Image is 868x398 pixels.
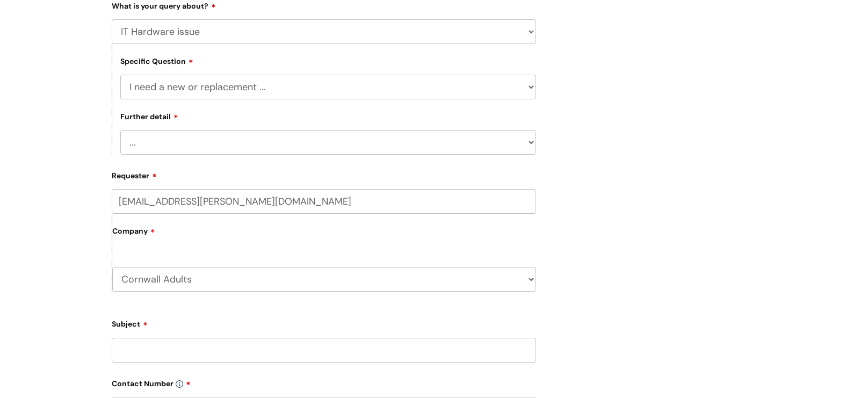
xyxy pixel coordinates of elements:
label: Specific Question [120,55,193,66]
label: Subject [112,316,536,329]
label: Further detail [120,111,178,121]
label: Company [112,223,536,247]
input: Email [112,189,536,214]
label: Contact Number [112,375,536,388]
img: info-icon.svg [176,380,183,388]
label: Requester [112,168,536,180]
